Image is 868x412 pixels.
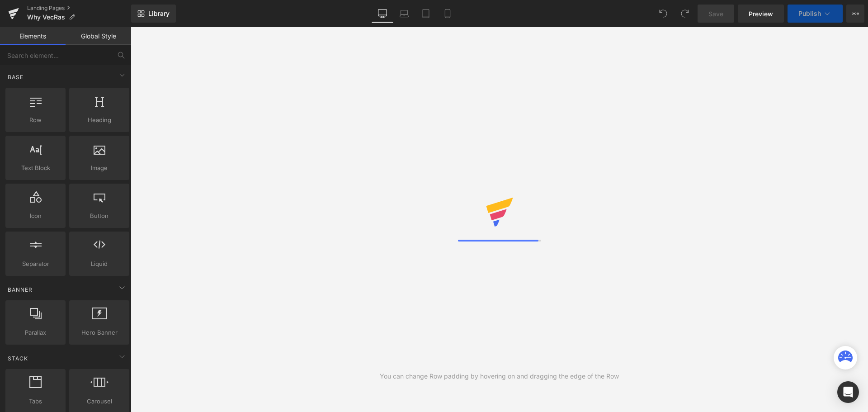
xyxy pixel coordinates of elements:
a: Landing Pages [27,5,131,12]
button: Publish [788,5,843,23]
a: Preview [738,5,784,23]
span: Image [72,163,127,173]
span: Library [148,9,170,18]
span: Preview [749,9,773,19]
span: Publish [798,10,821,17]
a: Desktop [372,5,393,23]
span: Tabs [8,397,63,406]
button: Redo [676,5,694,23]
a: Mobile [437,5,458,23]
span: Stack [7,354,29,363]
a: Laptop [393,5,415,23]
span: Text Block [8,163,63,173]
a: Global Style [66,27,131,45]
button: More [846,5,864,23]
span: Base [7,73,24,81]
span: Save [708,9,723,19]
a: Tablet [415,5,437,23]
span: Hero Banner [72,328,127,337]
div: You can change Row padding by hovering on and dragging the edge of the Row [380,371,619,381]
div: Open Intercom Messenger [837,381,859,403]
span: Button [72,211,127,221]
a: New Library [131,5,176,23]
span: Parallax [8,328,63,337]
span: Why VecRas [27,14,65,21]
span: Banner [7,285,33,294]
span: Heading [72,115,127,125]
span: Carousel [72,397,127,406]
span: Row [8,115,63,125]
span: Separator [8,259,63,269]
button: Undo [654,5,672,23]
span: Liquid [72,259,127,269]
span: Icon [8,211,63,221]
